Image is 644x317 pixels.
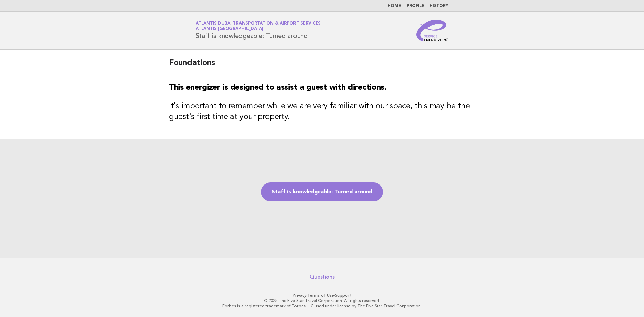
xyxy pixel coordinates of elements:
a: Privacy [293,293,306,298]
h2: Foundations [169,58,475,74]
a: Atlantis Dubai Transportation & Airport ServicesAtlantis [GEOGRAPHIC_DATA] [196,21,321,31]
img: Service Energizers [416,20,448,41]
a: Staff is knowledgeable: Turned around [261,182,383,201]
h3: It's important to remember while we are very familiar with our space, this may be the guest's fir... [169,101,475,122]
span: Atlantis [GEOGRAPHIC_DATA] [196,27,263,31]
p: © 2025 The Five Star Travel Corporation. All rights reserved. [117,298,527,303]
h1: Staff is knowledgeable: Turned around [196,22,321,39]
a: Support [335,293,352,298]
strong: This energizer is designed to assist a guest with directions. [169,84,386,92]
a: Home [388,4,401,8]
a: History [430,4,448,8]
a: Profile [407,4,424,8]
p: Forbes is a registered trademark of Forbes LLC used under license by The Five Star Travel Corpora... [117,303,527,309]
a: Questions [310,274,335,280]
p: · · [117,293,527,298]
a: Terms of Use [307,293,334,298]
